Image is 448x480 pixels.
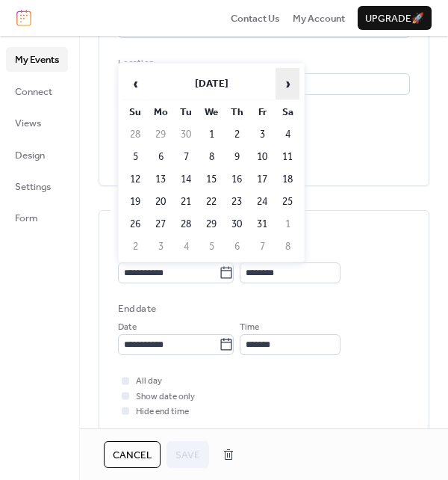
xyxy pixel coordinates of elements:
[199,214,223,235] td: 29
[149,102,172,123] th: Mo
[136,374,162,389] span: All day
[6,174,68,198] a: Settings
[250,236,274,257] td: 7
[250,214,274,235] td: 31
[174,169,198,190] td: 14
[15,52,59,67] span: My Events
[15,148,45,163] span: Design
[113,448,152,463] span: Cancel
[276,191,299,212] td: 25
[276,69,299,99] span: ›
[199,147,223,167] td: 8
[123,169,147,190] td: 12
[6,79,68,103] a: Connect
[15,116,41,131] span: Views
[123,102,147,123] th: Su
[225,214,249,235] td: 30
[15,84,52,99] span: Connect
[15,179,51,194] span: Settings
[199,169,223,190] td: 15
[276,102,299,123] th: Sa
[231,10,280,25] a: Contact Us
[174,214,198,235] td: 28
[250,169,274,190] td: 17
[199,236,223,257] td: 5
[123,147,147,167] td: 5
[240,320,259,335] span: Time
[276,169,299,190] td: 18
[174,124,198,145] td: 30
[199,191,223,212] td: 22
[358,6,432,30] button: Upgrade🚀
[225,236,249,257] td: 6
[225,124,249,145] td: 2
[225,102,249,123] th: Th
[149,169,172,190] td: 13
[250,124,274,145] td: 3
[199,102,223,123] th: We
[149,68,274,100] th: [DATE]
[225,147,249,167] td: 9
[231,11,280,26] span: Contact Us
[118,301,156,316] div: End date
[118,56,407,71] div: Location
[118,320,137,335] span: Date
[174,147,198,167] td: 7
[250,147,274,167] td: 10
[6,47,68,71] a: My Events
[149,214,172,235] td: 27
[276,236,299,257] td: 8
[293,10,345,25] a: My Account
[225,191,249,212] td: 23
[124,69,146,99] span: ‹
[149,191,172,212] td: 20
[199,124,223,145] td: 1
[225,169,249,190] td: 16
[276,147,299,167] td: 11
[123,191,147,212] td: 19
[123,214,147,235] td: 26
[250,191,274,212] td: 24
[149,124,172,145] td: 29
[174,236,198,257] td: 4
[6,111,68,135] a: Views
[365,11,424,26] span: Upgrade 🚀
[293,11,345,26] span: My Account
[174,191,198,212] td: 21
[136,404,189,419] span: Hide end time
[6,143,68,167] a: Design
[15,211,38,226] span: Form
[136,390,195,404] span: Show date only
[149,236,172,257] td: 3
[123,236,147,257] td: 2
[104,441,161,468] button: Cancel
[276,214,299,235] td: 1
[123,124,147,145] td: 28
[6,206,68,230] a: Form
[250,102,274,123] th: Fr
[16,10,31,26] img: logo
[276,124,299,145] td: 4
[149,147,172,167] td: 6
[174,102,198,123] th: Tu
